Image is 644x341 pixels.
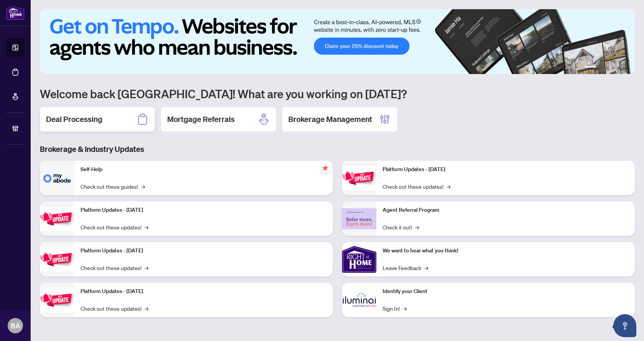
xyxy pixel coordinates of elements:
span: → [415,223,419,231]
p: Platform Updates - [DATE] [383,165,629,174]
img: Identify your Client [342,283,376,317]
img: Platform Updates - September 16, 2025 [40,207,74,231]
button: 1 [584,66,596,69]
img: logo [6,6,25,20]
span: → [145,304,148,313]
a: Check out these updates!→ [80,304,148,313]
img: Platform Updates - July 8, 2025 [40,288,74,312]
img: Platform Updates - July 21, 2025 [40,247,74,272]
a: Check out these guides!→ [80,182,145,191]
p: Agent Referral Program [383,206,629,214]
a: Sign In!→ [383,304,407,313]
span: → [424,264,428,272]
h3: Brokerage & Industry Updates [40,144,635,155]
a: Check it out!→ [383,223,419,231]
button: 5 [618,66,621,69]
h2: Deal Processing [46,114,102,125]
a: Leave Feedback→ [383,264,428,272]
span: → [145,264,148,272]
h2: Mortgage Referrals [167,114,235,125]
h1: Welcome back [GEOGRAPHIC_DATA]! What are you working on [DATE]? [40,86,635,101]
p: Platform Updates - [DATE] [80,206,327,214]
button: 3 [606,66,609,69]
img: Slide 0 [40,9,635,74]
p: Self-Help [80,165,327,174]
span: BA [11,320,20,331]
a: Check out these updates!→ [80,223,148,231]
span: → [403,304,407,313]
img: Self-Help [40,161,74,195]
p: Identify your Client [383,287,629,296]
p: We want to hear what you think! [383,247,629,255]
img: Agent Referral Program [342,208,376,229]
button: 4 [612,66,615,69]
span: pushpin [320,164,330,173]
img: We want to hear what you think! [342,242,376,277]
p: Platform Updates - [DATE] [80,247,327,255]
button: 2 [600,66,603,69]
p: Platform Updates - [DATE] [80,287,327,296]
button: Open asap [613,314,636,337]
span: → [145,223,148,231]
span: → [141,182,145,191]
img: Platform Updates - June 23, 2025 [342,166,376,190]
a: Check out these updates!→ [80,264,148,272]
span: → [447,182,450,191]
h2: Brokerage Management [288,114,372,125]
button: 6 [624,66,627,69]
a: Check out these updates!→ [383,182,450,191]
